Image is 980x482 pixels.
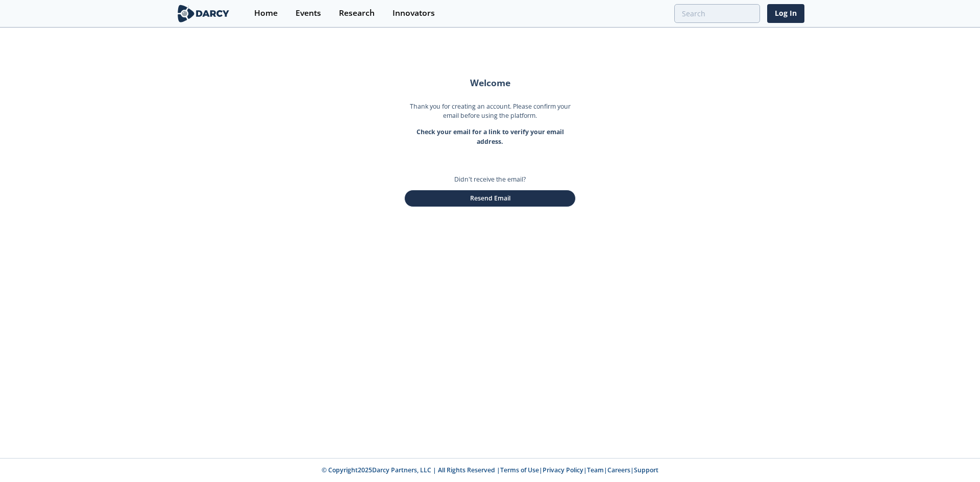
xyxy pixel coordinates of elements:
a: Log In [767,4,804,23]
strong: Check your email for a link to verify your email address. [416,128,564,145]
a: Team [587,466,604,474]
div: Research [339,9,375,17]
div: Events [296,9,321,17]
div: Innovators [393,9,435,17]
iframe: chat widget [937,441,970,472]
p: © Copyright 2025 Darcy Partners, LLC | All Rights Reserved | | | | | [112,466,868,475]
h2: Welcome [404,79,576,88]
div: Home [254,9,278,17]
input: Advanced Search [674,4,760,23]
a: Privacy Policy [543,466,583,474]
a: Terms of Use [500,466,539,474]
button: Resend Email [404,190,576,207]
a: Careers [607,466,630,474]
img: logo-wide.svg [176,5,231,22]
p: Didn't receive the email? [454,175,526,184]
a: Support [634,466,658,474]
p: Thank you for creating an account. Please confirm your email before using the platform. [404,102,576,128]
